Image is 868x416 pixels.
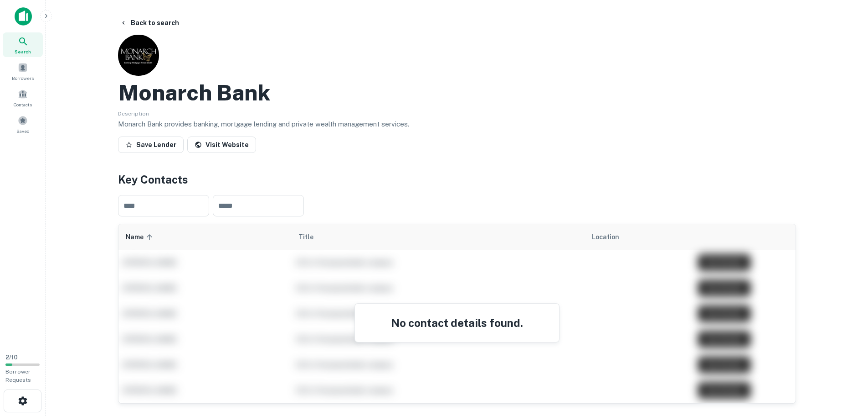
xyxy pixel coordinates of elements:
[822,314,868,358] iframe: Chat Widget
[366,315,548,331] h4: No contact details found.
[118,119,796,130] p: Monarch Bank provides banking, mortgage lending and private wealth management services.
[118,111,149,117] span: Description
[3,32,43,57] a: Search
[16,127,30,135] span: Saved
[12,74,34,82] span: Borrowers
[3,112,43,137] a: Saved
[15,48,31,55] span: Search
[118,137,184,153] button: Save Lender
[118,171,796,188] h4: Key Contacts
[5,354,18,361] span: 2 / 10
[118,224,796,403] div: scrollable content
[116,15,183,31] button: Back to search
[3,59,43,84] a: Borrowers
[14,101,32,108] span: Contacts
[5,369,31,383] span: Borrower Requests
[3,85,43,110] a: Contacts
[118,79,270,106] h2: Monarch Bank
[187,137,256,153] a: Visit Website
[15,7,32,26] img: capitalize-icon.png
